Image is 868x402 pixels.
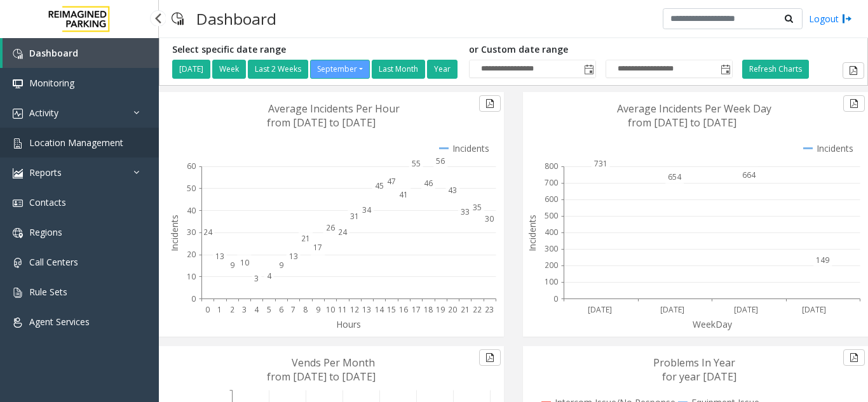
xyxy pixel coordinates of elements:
text: 3 [242,304,247,315]
text: Incidents [168,215,180,251]
text: 21 [461,304,470,315]
button: September [310,60,370,79]
text: 13 [215,251,224,262]
span: Agent Services [29,316,90,328]
text: 731 [594,158,607,169]
img: 'icon' [13,258,23,268]
span: Toggle popup [718,60,732,78]
span: Monitoring [29,77,74,89]
img: 'icon' [13,198,23,208]
text: 8 [303,304,308,315]
text: 654 [668,171,682,182]
text: 11 [338,304,347,315]
span: Location Management [29,137,123,149]
text: 20 [187,249,196,260]
text: 35 [473,202,482,213]
span: Rule Sets [29,286,67,298]
text: 31 [350,211,359,222]
text: 500 [545,210,558,221]
img: 'icon' [13,138,23,149]
text: Average Incidents Per Week Day [617,102,771,116]
text: 30 [187,227,196,238]
button: Export to pdf [843,62,864,79]
text: 700 [545,177,558,188]
text: Hours [336,318,361,330]
text: 33 [461,206,470,217]
text: 10 [326,304,335,315]
text: 1 [217,304,222,315]
img: pageIcon [172,3,184,34]
text: 20 [448,304,457,315]
text: 149 [816,255,829,265]
text: Vends Per Month [292,356,375,370]
text: 21 [301,233,310,244]
h3: Dashboard [190,3,283,34]
text: 19 [436,304,445,315]
button: Year [427,60,458,79]
text: Incidents [526,215,538,251]
text: 200 [545,260,558,271]
text: 34 [362,204,372,215]
a: Dashboard [3,38,159,68]
text: 13 [289,251,298,262]
text: Average Incidents Per Hour [268,102,400,116]
text: 9 [279,260,283,271]
text: 23 [485,304,494,315]
text: 17 [313,242,322,253]
text: 10 [187,271,196,282]
span: Regions [29,226,62,238]
text: 55 [412,158,421,169]
a: Logout [809,12,852,25]
text: 14 [375,304,384,315]
text: WeekDay [693,318,733,330]
text: from [DATE] to [DATE] [267,370,376,384]
img: logout [842,12,852,25]
text: [DATE] [588,304,612,315]
text: 41 [399,189,408,200]
img: 'icon' [13,168,23,178]
text: 15 [387,304,396,315]
text: 13 [362,304,371,315]
text: 17 [412,304,421,315]
text: 10 [240,257,249,268]
button: Refresh Charts [742,60,809,79]
span: Activity [29,107,58,119]
text: 0 [553,293,558,304]
text: 56 [436,156,445,166]
span: Toggle popup [581,60,595,78]
button: Export to pdf [843,349,865,366]
button: Last 2 Weeks [248,60,308,79]
text: 800 [545,161,558,171]
img: 'icon' [13,318,23,328]
text: 18 [424,304,433,315]
text: 0 [191,293,196,304]
h5: or Custom date range [469,44,733,55]
img: 'icon' [13,79,23,89]
span: Call Centers [29,256,78,268]
text: 12 [350,304,359,315]
img: 'icon' [13,228,23,238]
text: 43 [448,185,457,196]
button: Export to pdf [479,95,501,112]
text: 30 [485,213,494,224]
text: Problems In Year [653,356,735,370]
text: from [DATE] to [DATE] [267,116,376,130]
text: 9 [316,304,320,315]
text: 3 [254,273,259,284]
span: Reports [29,166,62,178]
button: Export to pdf [843,95,865,112]
span: Dashboard [29,47,78,59]
button: Week [212,60,246,79]
text: 50 [187,183,196,194]
text: 300 [545,243,558,254]
text: 7 [291,304,295,315]
text: 2 [230,304,234,315]
h5: Select specific date range [172,44,459,55]
img: 'icon' [13,109,23,119]
text: [DATE] [734,304,758,315]
text: 40 [187,205,196,216]
text: 9 [230,260,234,271]
text: 6 [279,304,283,315]
text: 22 [473,304,482,315]
text: from [DATE] to [DATE] [628,116,736,130]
